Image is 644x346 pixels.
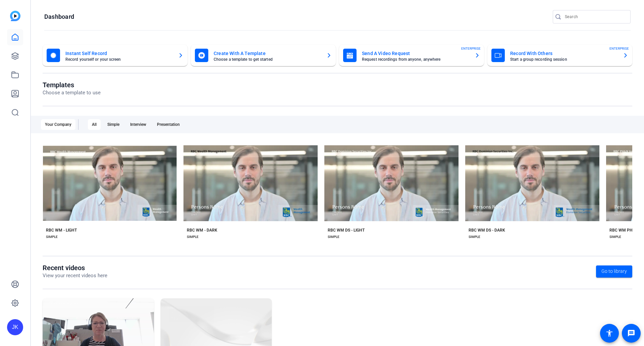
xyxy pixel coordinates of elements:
[362,49,469,57] mat-card-title: Send A Video Request
[44,13,74,21] h1: Dashboard
[88,119,101,130] div: All
[153,119,184,130] div: Presentation
[469,228,505,233] div: RBC WM DS - DARK
[609,46,629,51] span: ENTERPRISE
[43,45,187,66] button: Instant Self RecordRecord yourself or your screen
[605,329,613,337] mat-icon: accessibility
[43,272,107,280] p: View your recent videos here
[191,45,336,66] button: Create With A TemplateChoose a template to get started
[328,234,339,240] div: SIMPLE
[461,46,481,51] span: ENTERPRISE
[126,119,150,130] div: Interview
[65,57,173,61] mat-card-subtitle: Record yourself or your screen
[214,49,321,57] mat-card-title: Create With A Template
[103,119,123,130] div: Simple
[10,11,20,21] img: blue-gradient.svg
[41,119,75,130] div: Your Company
[43,89,101,97] p: Choose a template to use
[7,319,23,335] div: JK
[510,49,618,57] mat-card-title: Record With Others
[65,49,173,57] mat-card-title: Instant Self Record
[328,228,365,233] div: RBC WM DS - LIGHT
[469,234,480,240] div: SIMPLE
[214,57,321,61] mat-card-subtitle: Choose a template to get started
[596,265,632,278] a: Go to library
[46,228,77,233] div: RBC WM - LIGHT
[487,45,632,66] button: Record With OthersStart a group recording sessionENTERPRISE
[43,81,101,89] h1: Templates
[627,329,635,337] mat-icon: message
[565,13,625,21] input: Search
[339,45,484,66] button: Send A Video RequestRequest recordings from anyone, anywhereENTERPRISE
[601,268,627,275] span: Go to library
[362,57,469,61] mat-card-subtitle: Request recordings from anyone, anywhere
[510,57,618,61] mat-card-subtitle: Start a group recording session
[46,234,58,240] div: SIMPLE
[609,234,621,240] div: SIMPLE
[187,228,217,233] div: RBC WM - DARK
[187,234,199,240] div: SIMPLE
[43,264,107,272] h1: Recent videos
